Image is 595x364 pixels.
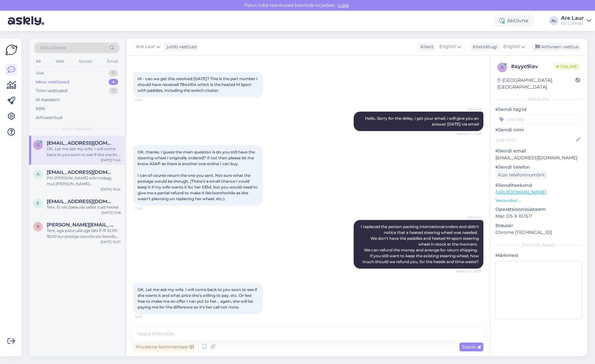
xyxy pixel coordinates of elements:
span: English [503,43,520,50]
span: Andu.deemant@gmail.com [47,169,114,175]
span: e [37,201,39,206]
span: English [439,43,456,50]
span: Online [554,63,580,70]
div: Oü CarWay [561,21,584,26]
a: [URL][DOMAIN_NAME] [495,189,546,195]
span: Are Laur [457,106,481,111]
span: I replaced the person packing international orders and didn't notice that a heated steering wheel... [361,224,480,264]
span: Hi - can we get this resolved [DATE]? This is the part number I should have received 7844104 whic... [138,76,259,93]
div: Tere, aga palun,astuge läbi E-R 10:00-18:00 kui postiga soovite siis lisandub postitasu ja km. [47,228,121,239]
div: Kliendi info [495,96,582,102]
div: Pilt [PERSON_NAME] eriti midagi, mul [PERSON_NAME] [DOMAIN_NAME], siis saaksin kontrollida kas on ? [47,175,121,187]
span: Are Laur [457,215,481,220]
div: Klienditugi [470,43,498,50]
span: Minu vestlused [62,126,91,132]
p: Kliendi tag'id [495,106,582,113]
div: All [34,57,42,66]
span: erikdzigovskyi@gmail.com [47,199,114,204]
div: [DATE] 16:24 [101,187,121,192]
input: Lisa nimi [496,136,575,143]
div: Küsi telefoninumbrit [495,171,548,179]
span: 12:41 [135,314,159,319]
div: 4 [109,79,118,85]
span: a [501,65,504,70]
p: [EMAIL_ADDRESS][DOMAIN_NAME] [495,154,582,161]
p: Kliendi email [495,148,582,154]
div: Tiimi vestlused [36,88,67,94]
p: Operatsioonisüsteem [495,206,582,213]
p: Märkmed [495,252,582,259]
span: OK. Let me ask my wife. I will come back to you soon to see if she wants it and what price she's ... [138,287,258,309]
div: Uus [36,70,44,76]
div: OK. Let me ask my wife. I will come back to you soon to see if she wants it and what price she's ... [47,146,121,158]
span: Otsi kliente [40,44,66,51]
div: Arhiveeritud [36,115,62,121]
div: [DATE] 12:18 [102,210,121,215]
div: Email [106,57,119,66]
span: Are Laur [136,43,155,50]
span: A [37,172,40,176]
div: Privaatne kommentaar [133,343,196,351]
div: 0 [109,70,118,76]
span: Nähtud ✓ 12:37 [456,269,481,274]
div: Minu vestlused [36,79,69,85]
span: 11:40 [135,206,159,211]
div: Web [54,57,66,66]
p: Kliendi telefon [495,164,582,171]
span: OK, thanks. I guess the main question is do you still have the steering wheel I originally ordere... [138,150,259,201]
span: Saada [462,344,481,350]
div: Tere, Ei ole pakkuda sellist tuld hetkel. [47,204,121,210]
div: AL [549,16,558,25]
div: Arhiveeri vestlus [531,42,581,51]
div: # ayyo9iav [511,63,554,70]
span: 11:19 [135,98,159,103]
input: Lisa tag [495,114,582,124]
a: Are LaurOü CarWay [561,16,591,26]
span: Luba [336,2,351,8]
div: [DATE] 10:27 [101,239,121,244]
span: rene.nikkarev@mail.ee [47,222,114,228]
span: Nähtud ✓ 11:35 [457,131,481,136]
p: Mac OS X 10.15.7 [495,213,582,220]
span: r [37,224,40,229]
p: Vaata edasi ... [495,198,582,203]
div: juhib vestlust [164,43,197,50]
span: Hello, Sorry for the delay, i got your email, i will give you an answer [DATE] via email [365,116,480,127]
div: Aktiivne [494,15,534,27]
div: [PERSON_NAME] [495,242,582,248]
div: 7 [109,88,118,94]
div: [DATE] 11:40 [101,158,121,163]
div: [GEOGRAPHIC_DATA], [GEOGRAPHIC_DATA] [497,77,576,91]
span: garethchickey@gmail.com [47,140,114,146]
p: Kliendi nimi [495,127,582,133]
img: Askly Logo [5,44,18,56]
p: Klienditeekond [495,182,582,189]
p: Brauser [495,222,582,229]
div: AI Assistent [36,97,60,103]
p: Chrome [TECHNICAL_ID] [495,229,582,236]
div: Socials [78,57,93,66]
div: Are Laur [561,16,584,21]
span: g [37,142,40,147]
div: Klient [418,43,434,50]
div: Kõik [36,105,45,112]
